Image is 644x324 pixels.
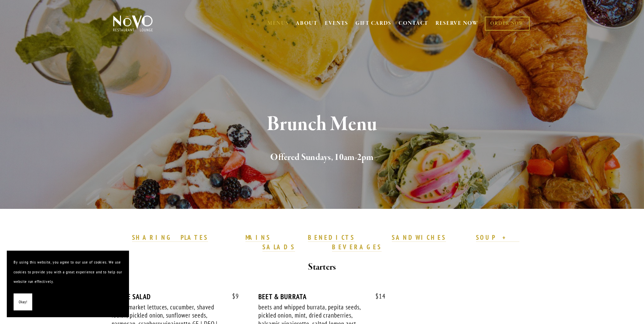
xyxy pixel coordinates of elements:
[112,292,239,301] div: HOUSE SALAD
[375,292,379,300] span: $
[485,17,529,31] a: ORDER NOW
[332,243,382,252] a: BEVERAGES
[262,233,519,252] a: SOUP + SALADS
[308,233,355,242] a: BENEDICTS
[296,20,318,27] a: ABOUT
[132,233,208,242] a: SHARING PLATES
[7,251,129,317] section: Cookie banner
[392,233,446,241] strong: SANDWICHES
[258,292,386,301] div: BEET & BURRATA
[124,150,520,165] h2: Offered Sundays, 10am-2pm
[14,293,32,311] button: Okay!
[325,20,348,27] a: EVENTS
[245,233,271,241] strong: MAINS
[268,20,289,27] a: MENUS
[355,17,391,30] a: GIFT CARDS
[436,17,478,30] a: RESERVE NOW
[232,292,236,300] span: $
[19,297,27,307] span: Okay!
[14,257,122,287] p: By using this website, you agree to our use of cookies. We use cookies to provide you with a grea...
[399,17,428,30] a: CONTACT
[369,292,386,300] span: 14
[308,261,336,273] strong: Starters
[132,233,208,241] strong: SHARING PLATES
[245,233,271,242] a: MAINS
[124,113,520,136] h1: Brunch Menu
[225,292,239,300] span: 9
[308,233,355,241] strong: BENEDICTS
[112,15,154,32] img: Novo Restaurant &amp; Lounge
[392,233,446,242] a: SANDWICHES
[332,243,382,251] strong: BEVERAGES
